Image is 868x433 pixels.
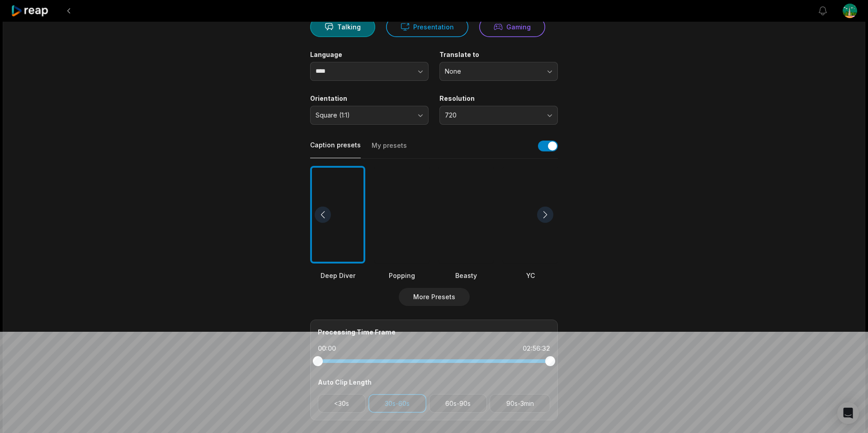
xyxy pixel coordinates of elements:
[318,327,550,337] div: Processing Time Frame
[479,17,545,37] button: Gaming
[316,111,410,119] span: Square (1:1)
[439,106,558,125] button: 720
[439,271,494,280] div: Beasty
[374,271,429,280] div: Popping
[837,402,859,424] div: Open Intercom Messenger
[386,17,468,37] button: Presentation
[399,288,470,306] button: More Presets
[439,51,558,59] label: Translate to
[310,17,375,37] button: Talking
[310,106,429,125] button: Square (1:1)
[445,67,540,75] span: None
[310,141,361,158] button: Caption presets
[503,271,558,280] div: YC
[372,141,407,158] button: My presets
[310,94,429,103] label: Orientation
[310,271,365,280] div: Deep Diver
[439,94,558,103] label: Resolution
[445,111,540,119] span: 720
[310,51,429,59] label: Language
[439,62,558,81] button: None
